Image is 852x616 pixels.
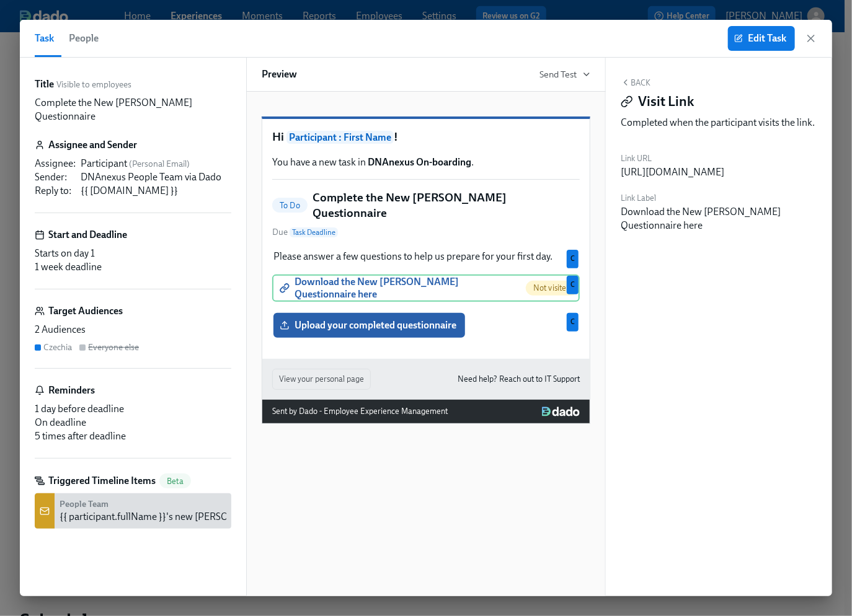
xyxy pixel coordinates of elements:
div: Download the New [PERSON_NAME] Questionnaire here [621,205,817,232]
p: You have a new task in . [272,156,580,169]
label: Link Label [621,191,817,205]
span: View your personal page [279,373,364,385]
div: Czechia [43,341,72,353]
button: Back [621,77,650,87]
button: Edit Task [728,26,795,51]
span: Due [272,226,338,239]
span: Beta [159,477,191,486]
a: Need help? Reach out to IT Support [458,372,580,386]
div: {{ participant.fullName }}'s new [PERSON_NAME] questionnaire uploaded [60,510,375,524]
h4: Visit Link [638,92,694,111]
div: [URL][DOMAIN_NAME] [621,165,724,179]
div: Sent by Dado - Employee Experience Management [272,405,448,418]
div: DNAnexus People Team via Dado [81,170,231,184]
div: Used by Czechia audience [567,313,579,332]
img: Dado [542,407,580,416]
div: {{ [DOMAIN_NAME] }} [81,184,231,198]
div: Please answer a few questions to help us prepare for your first day.C [272,249,580,265]
strong: DNAnexus On-boarding [368,156,471,168]
h6: Target Audiences [48,304,123,318]
div: Assignee : [35,157,76,170]
div: Used by Czechia audience [567,250,579,268]
div: Reply to : [35,184,76,198]
div: 5 times after deadline [35,429,231,443]
span: Visible to employees [56,79,131,90]
div: Used by Czechia audience [567,276,579,294]
div: Download the New [PERSON_NAME] Questionnaire hereNot visitedC [272,275,580,302]
h1: Hi ! [272,129,580,146]
h5: Complete the New [PERSON_NAME] Questionnaire [313,190,580,221]
h6: Preview [262,68,297,81]
span: ( Personal Email ) [129,159,190,169]
span: People [69,30,99,47]
strong: People Team [60,499,109,509]
span: Edit Task [737,32,786,45]
div: On deadline [35,416,231,429]
div: Completed when the participant visits the link. [621,116,817,130]
div: Upload your completed questionnaireC [272,312,580,339]
button: View your personal page [272,369,371,390]
div: 1 day before deadline [35,402,231,416]
label: Title [35,77,54,91]
h6: Triggered Timeline Items [48,474,156,488]
div: People Team{{ participant.fullName }}'s new [PERSON_NAME] questionnaire uploaded [35,493,231,529]
h6: Assignee and Sender [48,138,137,152]
div: Everyone else [88,341,139,353]
span: To Do [272,201,308,210]
div: Participant [81,157,231,170]
h6: Reminders [48,384,95,397]
div: 2 Audiences [35,323,231,337]
span: Task Deadline [290,227,338,237]
span: Participant : First Name [286,131,394,144]
p: Complete the New [PERSON_NAME] Questionnaire [35,96,231,123]
h6: Start and Deadline [48,228,127,242]
div: Sender : [35,170,76,184]
button: Send Test [539,68,590,81]
span: 1 week deadline [35,261,102,273]
label: Link URL [621,152,724,165]
span: Task [35,30,54,47]
div: Starts on day 1 [35,247,231,260]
